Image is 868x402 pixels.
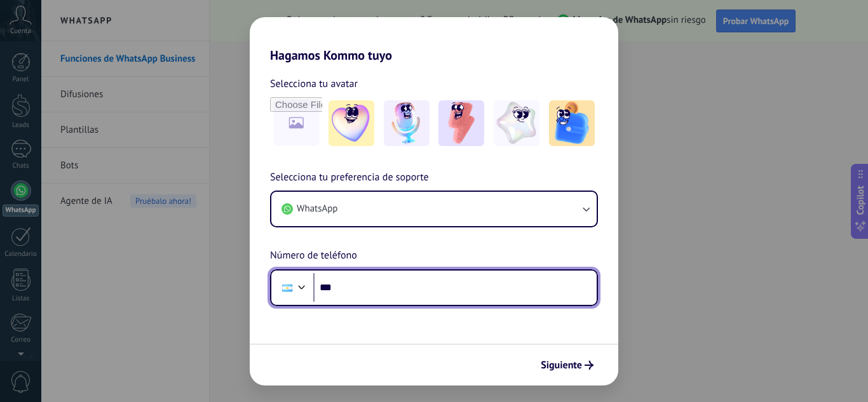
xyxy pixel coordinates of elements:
[270,170,429,186] span: Selecciona tu preferencia de soporte
[270,76,358,92] span: Selecciona tu avatar
[541,361,582,370] span: Siguiente
[297,203,337,215] span: WhatsApp
[275,274,299,301] div: Argentina: + 54
[494,100,539,146] img: -4.jpeg
[270,248,357,264] span: Número de teléfono
[535,354,599,376] button: Siguiente
[549,100,595,146] img: -5.jpeg
[271,192,597,226] button: WhatsApp
[250,17,618,63] h2: Hagamos Kommo tuyo
[384,100,430,146] img: -2.jpeg
[329,100,374,146] img: -1.jpeg
[438,100,484,146] img: -3.jpeg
